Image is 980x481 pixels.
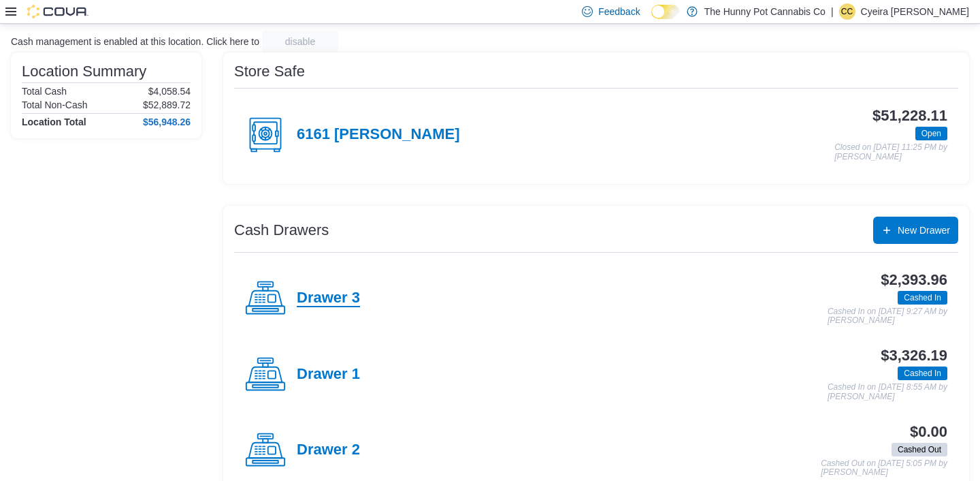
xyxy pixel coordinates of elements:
p: | [831,3,834,20]
span: disable [285,35,315,48]
h3: $51,228.11 [872,108,947,124]
span: New Drawer [898,223,950,237]
h4: 6161 [PERSON_NAME] [297,126,459,144]
h4: $56,948.26 [143,117,191,127]
button: disable [262,31,338,52]
h6: Total Non-Cash [22,99,88,110]
span: CC [841,3,853,20]
p: Cashed In on [DATE] 9:27 AM by [PERSON_NAME] [828,307,947,326]
img: Cova [27,5,88,18]
h3: $2,393.96 [881,272,947,288]
h4: Drawer 1 [297,366,360,384]
span: Cashed In [898,367,947,380]
span: Cashed In [904,367,941,379]
button: New Drawer [873,217,958,244]
p: $52,889.72 [143,99,191,110]
div: Cyeira Carriere [839,3,855,20]
p: $4,058.54 [148,86,191,97]
h4: Drawer 3 [297,290,360,307]
p: Cashed Out on [DATE] 5:05 PM by [PERSON_NAME] [821,459,947,478]
span: Cashed Out [898,444,941,456]
p: Cyeira [PERSON_NAME] [861,3,969,20]
p: Cash management is enabled at this location. Click here to [11,36,259,47]
h3: Cash Drawers [234,222,329,238]
p: Closed on [DATE] 11:25 PM by [PERSON_NAME] [834,143,947,161]
h3: Location Summary [22,63,146,80]
span: Cashed In [898,291,947,305]
h3: Store Safe [234,63,305,80]
span: Dark Mode [651,19,652,20]
p: The Hunny Pot Cannabis Co [704,3,826,20]
span: Open [921,127,941,140]
h3: $3,326.19 [881,347,947,364]
span: Feedback [598,5,640,18]
h3: $0.00 [910,424,947,440]
h6: Total Cash [22,86,67,97]
h4: Location Total [22,117,86,127]
span: Cashed Out [892,443,947,456]
span: Open [915,127,947,140]
span: Cashed In [904,292,941,304]
input: Dark Mode [651,5,680,19]
p: Cashed In on [DATE] 8:55 AM by [PERSON_NAME] [828,383,947,401]
h4: Drawer 2 [297,441,360,459]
